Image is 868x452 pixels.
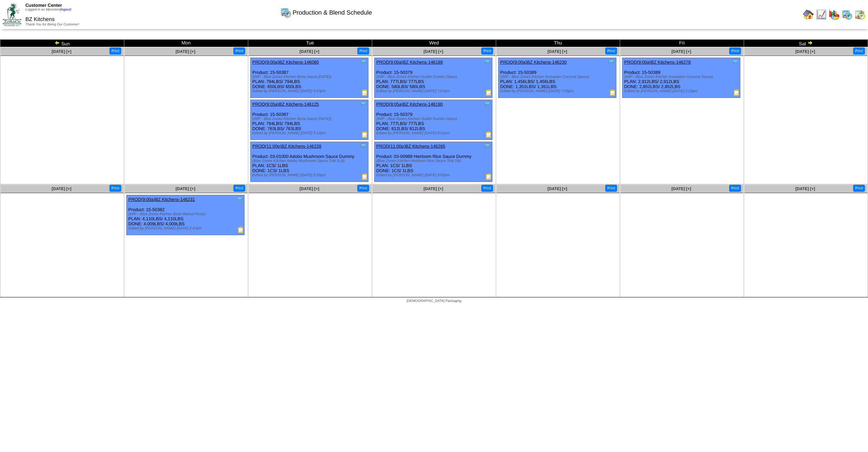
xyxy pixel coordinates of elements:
[176,49,195,54] a: [DATE] [+]
[796,49,815,54] a: [DATE] [+]
[25,17,55,22] span: BZ Kitchens
[424,49,443,54] a: [DATE] [+]
[25,23,79,26] span: Thank You for Being Our Customer!
[424,186,443,191] a: [DATE] [+]
[233,47,245,55] button: Print
[52,186,71,191] a: [DATE] [+]
[124,40,248,47] td: Mon
[60,8,71,12] a: (logout)
[252,60,319,65] a: PROD(9:00a)BZ Kitchens-146080
[853,185,865,192] button: Print
[376,173,492,177] div: Edited by [PERSON_NAME] [DATE] 9:02pm
[803,9,814,20] img: home.gif
[496,40,620,47] td: Thu
[485,173,492,180] img: Production Report
[293,9,372,16] span: Production & Blend Schedule
[842,9,852,20] img: calendarprod.gif
[605,185,617,192] button: Print
[484,59,491,65] img: Tooltip
[624,75,740,79] div: (WIP - Blue Zones Kitchen Korwaiian Coconut Sauce)
[251,100,368,140] div: Product: 15-50387 PLAN: 794LBS / 794LBS DONE: 763LBS / 763LBS
[252,159,368,163] div: (Blue Zones Kitchen Adobo Mushroom Sauce Trial 1LB)
[605,47,617,55] button: Print
[744,40,868,47] td: Sat
[361,131,368,138] img: Production Report
[176,186,195,191] a: [DATE] [+]
[622,58,740,98] div: Product: 15-50389 PLAN: 2,912LBS / 2,912LBS DONE: 2,852LBS / 2,852LBS
[109,185,121,192] button: Print
[372,40,496,47] td: Wed
[128,197,195,202] a: PROD(9:00a)BZ Kitchens-146231
[52,49,71,54] a: [DATE] [+]
[407,299,461,303] span: [DEMOGRAPHIC_DATA] Packaging
[609,89,616,96] img: Production Report
[25,8,71,12] span: Logged in as Mpreston
[251,142,368,182] div: Product: 03-01000 Adobo Mushroom Sauce Dummy PLAN: 1CS / 1LBS DONE: 1CS / 1LBS
[3,3,21,26] img: ZoRoCo_Logo(Green%26Foil)%20jpg.webp
[376,60,443,65] a: PROD(9:00a)BZ Kitchens-146189
[300,186,319,191] a: [DATE] [+]
[128,226,244,230] div: Edited by [PERSON_NAME] [DATE] 2:47pm
[357,185,369,192] button: Print
[796,186,815,191] a: [DATE] [+]
[620,40,744,47] td: Fri
[485,131,492,138] img: Production Report
[485,89,492,96] img: Production Report
[672,49,691,54] a: [DATE] [+]
[484,143,491,149] img: Tooltip
[376,75,492,79] div: (WIP - Blue Zones Kitchen Gullah Gumbo Glaze)
[252,131,368,135] div: Edited by [PERSON_NAME] [DATE] 5:12pm
[732,59,739,65] img: Tooltip
[248,40,372,47] td: Tue
[0,40,124,47] td: Sun
[608,59,615,65] img: Tooltip
[376,159,492,163] div: (Blue Zones Kitchen Heirloom Rice Sauce Trial 1lb)
[816,9,827,20] img: line_graph.gif
[484,101,491,107] img: Tooltip
[829,9,840,20] img: graph.gif
[233,185,245,192] button: Print
[672,186,691,191] a: [DATE] [+]
[376,131,492,135] div: Edited by [PERSON_NAME] [DATE] 8:51pm
[376,144,445,149] a: PROD(11:00p)BZ Kitchens-146265
[252,117,368,121] div: (WIP - Blue Zones Kitchen Birria Sauce [DATE])
[729,185,741,192] button: Print
[733,89,740,96] img: Production Report
[375,58,492,98] div: Product: 15-50379 PLAN: 777LBS / 777LBS DONE: 580LBS / 580LBS
[548,186,567,191] a: [DATE] [+]
[500,60,567,65] a: PROD(9:00a)BZ Kitchens-146230
[127,195,245,235] div: Product: 15-50382 PLAN: 4,110LBS / 4,110LBS DONE: 4,009LBS / 4,009LBS
[237,226,244,233] img: Production Report
[109,47,121,55] button: Print
[252,89,368,93] div: Edited by [PERSON_NAME] [DATE] 4:53pm
[252,102,319,107] a: PROD(9:05a)BZ Kitchens-146125
[375,142,492,182] div: Product: 03-00988 Heirloom Rice Sauce Dummy PLAN: 1CS / 1LBS DONE: 1CS / 1LBS
[375,100,492,140] div: Product: 15-50379 PLAN: 777LBS / 777LBS DONE: 812LBS / 812LBS
[361,173,368,180] img: Production Report
[357,47,369,55] button: Print
[251,58,368,98] div: Product: 15-50387 PLAN: 794LBS / 794LBS DONE: 650LBS / 650LBS
[252,173,368,177] div: Edited by [PERSON_NAME] [DATE] 5:55pm
[548,49,567,54] a: [DATE] [+]
[481,47,493,55] button: Print
[481,185,493,192] button: Print
[300,49,319,54] a: [DATE] [+]
[500,89,616,93] div: Edited by [PERSON_NAME] [DATE] 7:26pm
[236,196,243,203] img: Tooltip
[376,89,492,93] div: Edited by [PERSON_NAME] [DATE] 7:57pm
[128,212,244,216] div: (WIP - Blue Zones Kitchen Basil Walnut Pesto)
[500,75,616,79] div: (WIP - Blue Zones Kitchen Korwaiian Coconut Sauce)
[376,102,443,107] a: PROD(9:05a)BZ Kitchens-146190
[252,75,368,79] div: (WIP - Blue Zones Kitchen Birria Sauce [DATE])
[854,9,865,20] img: calendarinout.gif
